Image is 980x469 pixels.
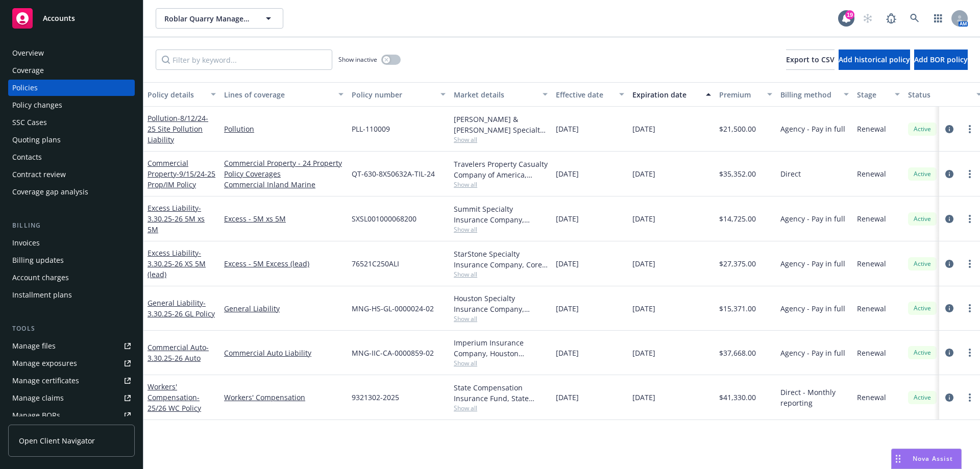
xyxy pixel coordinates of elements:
[632,213,655,224] span: [DATE]
[12,287,72,303] div: Installment plans
[8,45,135,61] a: Overview
[943,258,955,270] a: circleInformation
[928,8,948,29] a: Switch app
[352,168,435,179] span: QT-630-8X50632A-TIL-24
[19,435,95,446] span: Open Client Navigator
[224,348,344,358] a: Commercial Auto Liability
[839,50,910,70] button: Add historical policy
[857,258,886,269] span: Renewal
[454,135,548,144] span: Show all
[352,303,434,314] span: MNG-HS-GL-0000024-02
[454,404,548,412] span: Show all
[8,184,135,200] a: Coverage gap analysis
[156,8,283,29] button: Roblar Quarry Management Inc. and Roblar Quarry, LLC
[776,82,853,107] button: Billing method
[454,180,548,189] span: Show all
[943,168,955,180] a: circleInformation
[8,324,135,334] div: Tools
[338,55,377,64] span: Show inactive
[8,390,135,406] a: Manage claims
[12,132,61,148] div: Quoting plans
[454,159,548,180] div: Travelers Property Casualty Company of America, Travelers Insurance
[943,347,955,359] a: circleInformation
[943,123,955,135] a: circleInformation
[148,203,205,234] span: - 3.30.25-26 5M xs 5M
[8,287,135,303] a: Installment plans
[148,342,209,363] a: Commercial Auto
[12,390,64,406] div: Manage claims
[881,8,901,29] a: Report a Bug
[8,355,135,372] a: Manage exposures
[780,213,845,224] span: Agency - Pay in full
[8,252,135,268] a: Billing updates
[454,337,548,359] div: Imperium Insurance Company, Houston Specialty Insurance Company, Amwins
[857,168,886,179] span: Renewal
[352,213,416,224] span: SXSL001000068200
[857,348,886,358] span: Renewal
[12,166,66,183] div: Contract review
[8,149,135,165] a: Contacts
[912,169,933,179] span: Active
[12,114,47,131] div: SSC Cases
[912,393,933,402] span: Active
[8,220,135,231] div: Billing
[786,55,835,64] span: Export to CSV
[857,213,886,224] span: Renewal
[148,113,208,144] a: Pollution
[912,348,933,357] span: Active
[12,373,79,389] div: Manage certificates
[552,82,628,107] button: Effective date
[857,392,886,403] span: Renewal
[556,348,579,358] span: [DATE]
[719,89,761,100] div: Premium
[913,454,953,463] span: Nova Assist
[912,259,933,268] span: Active
[632,392,655,403] span: [DATE]
[12,97,62,113] div: Policy changes
[892,449,904,468] div: Drag to move
[12,80,38,96] div: Policies
[352,89,434,100] div: Policy number
[224,303,344,314] a: General Liability
[148,169,215,189] span: - 9/15/24-25 Prop/IM Policy
[719,213,756,224] span: $14,725.00
[780,258,845,269] span: Agency - Pay in full
[12,407,60,424] div: Manage BORs
[8,407,135,424] a: Manage BORs
[853,82,904,107] button: Stage
[964,302,976,314] a: more
[780,387,849,408] span: Direct - Monthly reporting
[12,269,69,286] div: Account charges
[454,270,548,279] span: Show all
[556,392,579,403] span: [DATE]
[857,303,886,314] span: Renewal
[912,125,933,134] span: Active
[914,55,968,64] span: Add BOR policy
[719,258,756,269] span: $27,375.00
[632,258,655,269] span: [DATE]
[148,158,215,189] a: Commercial Property
[719,392,756,403] span: $41,330.00
[12,355,77,372] div: Manage exposures
[8,132,135,148] a: Quoting plans
[857,124,886,134] span: Renewal
[454,89,536,100] div: Market details
[454,382,548,404] div: State Compensation Insurance Fund, State Compensation Insurance Fund (SCIF)
[148,382,201,413] a: Workers' Compensation
[914,50,968,70] button: Add BOR policy
[556,124,579,134] span: [DATE]
[148,89,205,100] div: Policy details
[148,298,215,318] a: General Liability
[964,258,976,270] a: more
[912,214,933,224] span: Active
[8,166,135,183] a: Contract review
[8,80,135,96] a: Policies
[224,213,344,224] a: Excess - 5M xs 5M
[715,82,776,107] button: Premium
[839,55,910,64] span: Add historical policy
[454,249,548,270] div: StarStone Specialty Insurance Company, Core Specialty, Amwins
[857,8,878,29] a: Start snowing
[454,204,548,225] div: Summit Specialty Insurance Company, Summit Specialty Insurance Company, Amwins
[224,392,344,403] a: Workers' Compensation
[164,13,253,24] span: Roblar Quarry Management Inc. and Roblar Quarry, LLC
